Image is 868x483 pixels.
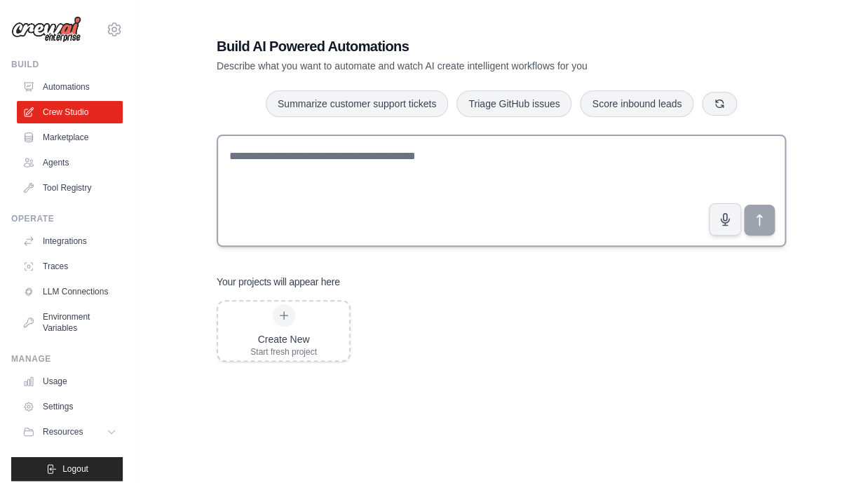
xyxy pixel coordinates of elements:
[250,346,317,358] div: Start fresh project
[17,151,123,174] a: Agents
[11,353,123,365] div: Manage
[17,306,123,339] a: Environment Variables
[43,426,83,437] span: Resources
[17,76,123,98] a: Automations
[456,90,571,117] button: Triage GitHub issues
[709,203,741,236] button: Click to speak your automation idea
[11,457,123,481] button: Logout
[17,230,123,252] a: Integrations
[798,416,868,483] iframe: Chat Widget
[11,59,123,70] div: Build
[17,421,123,443] button: Resources
[17,280,123,303] a: LLM Connections
[17,101,123,123] a: Crew Studio
[17,255,123,278] a: Traces
[580,90,693,117] button: Score inbound leads
[17,126,123,149] a: Marketplace
[17,395,123,418] a: Settings
[17,177,123,199] a: Tool Registry
[11,213,123,224] div: Operate
[11,16,81,43] img: Logo
[217,59,688,73] p: Describe what you want to automate and watch AI create intelligent workflows for you
[62,463,88,475] span: Logout
[217,36,688,56] h1: Build AI Powered Automations
[250,332,317,346] div: Create New
[266,90,448,117] button: Summarize customer support tickets
[702,92,737,116] button: Get new suggestions
[217,275,340,289] h3: Your projects will appear here
[17,370,123,393] a: Usage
